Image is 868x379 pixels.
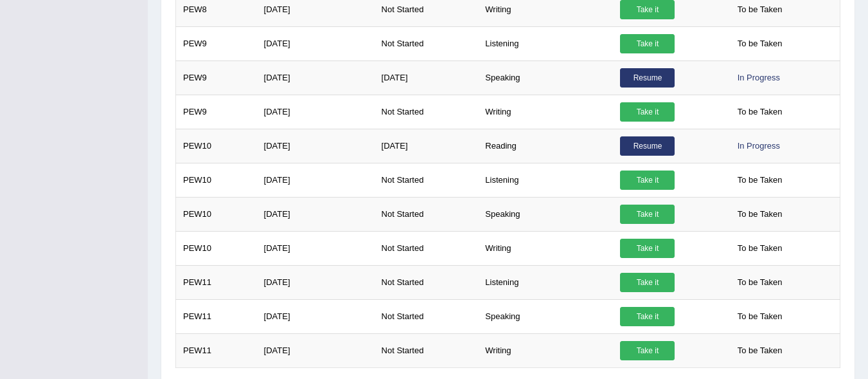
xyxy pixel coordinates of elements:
[176,163,257,197] td: PEW10
[478,163,613,197] td: Listening
[620,239,675,258] a: Take it
[176,197,257,231] td: PEW10
[620,34,675,53] a: Take it
[375,129,479,163] td: [DATE]
[620,307,675,326] a: Take it
[620,171,675,190] a: Take it
[257,163,375,197] td: [DATE]
[478,333,613,367] td: Writing
[375,299,479,333] td: Not Started
[176,26,257,60] td: PEW9
[731,102,789,122] span: To be Taken
[731,171,789,190] span: To be Taken
[731,273,789,292] span: To be Taken
[731,307,789,326] span: To be Taken
[257,231,375,265] td: [DATE]
[620,136,675,156] a: Resume
[375,163,479,197] td: Not Started
[257,129,375,163] td: [DATE]
[257,95,375,129] td: [DATE]
[731,68,786,88] div: In Progress
[375,197,479,231] td: Not Started
[257,60,375,95] td: [DATE]
[176,95,257,129] td: PEW9
[478,299,613,333] td: Speaking
[478,265,613,299] td: Listening
[257,197,375,231] td: [DATE]
[731,239,789,258] span: To be Taken
[620,205,675,224] a: Take it
[620,273,675,292] a: Take it
[620,102,675,122] a: Take it
[620,68,675,88] a: Resume
[478,197,613,231] td: Speaking
[375,26,479,60] td: Not Started
[375,60,479,95] td: [DATE]
[375,231,479,265] td: Not Started
[731,34,789,53] span: To be Taken
[478,26,613,60] td: Listening
[478,129,613,163] td: Reading
[731,205,789,224] span: To be Taken
[257,265,375,299] td: [DATE]
[375,265,479,299] td: Not Started
[176,265,257,299] td: PEW11
[176,231,257,265] td: PEW10
[257,333,375,367] td: [DATE]
[176,129,257,163] td: PEW10
[478,231,613,265] td: Writing
[176,60,257,95] td: PEW9
[257,26,375,60] td: [DATE]
[176,299,257,333] td: PEW11
[375,95,479,129] td: Not Started
[620,341,675,360] a: Take it
[731,136,786,156] div: In Progress
[257,299,375,333] td: [DATE]
[731,341,789,360] span: To be Taken
[478,95,613,129] td: Writing
[176,333,257,367] td: PEW11
[478,60,613,95] td: Speaking
[375,333,479,367] td: Not Started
